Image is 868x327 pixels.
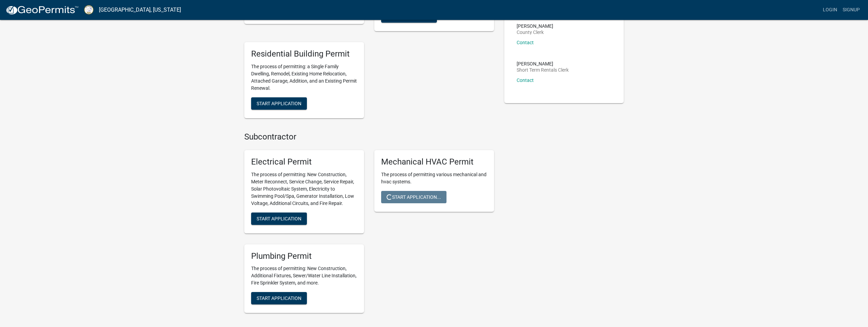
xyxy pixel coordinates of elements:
button: Start Application... [381,191,446,203]
a: [GEOGRAPHIC_DATA], [US_STATE] [99,4,181,16]
h5: Residential Building Permit [251,49,357,59]
button: Start Application [251,292,307,304]
span: Start Application [257,216,301,221]
a: Contact [517,40,534,45]
span: Start Application [257,295,301,301]
h5: Plumbing Permit [251,251,357,261]
h5: Electrical Permit [251,157,357,167]
h4: Subcontractor [244,132,494,142]
p: [PERSON_NAME] [517,24,553,28]
span: Start Application... [387,194,441,199]
img: Putnam County, Georgia [84,5,93,14]
span: Start Application [257,100,301,106]
p: County Clerk [517,30,553,35]
p: The process of permitting various mechanical and hvac systems. [381,171,487,185]
p: The process of permitting: New Construction, Additional Fixtures, Sewer/Water Line Installation, ... [251,265,357,287]
p: [PERSON_NAME] [517,61,569,66]
p: The process of permitting: New Construction, Meter Reconnect, Service Change, Service Repair, Sol... [251,171,357,207]
h5: Mechanical HVAC Permit [381,157,487,167]
a: Login [820,3,840,16]
button: Start Application [251,97,307,110]
p: The process of permitting: a Single Family Dwelling, Remodel, Existing Home Relocation, Attached ... [251,63,357,92]
p: Short Term Rentals Clerk [517,68,569,72]
button: Start Application [251,213,307,225]
a: Signup [840,3,863,16]
a: Contact [517,77,534,83]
